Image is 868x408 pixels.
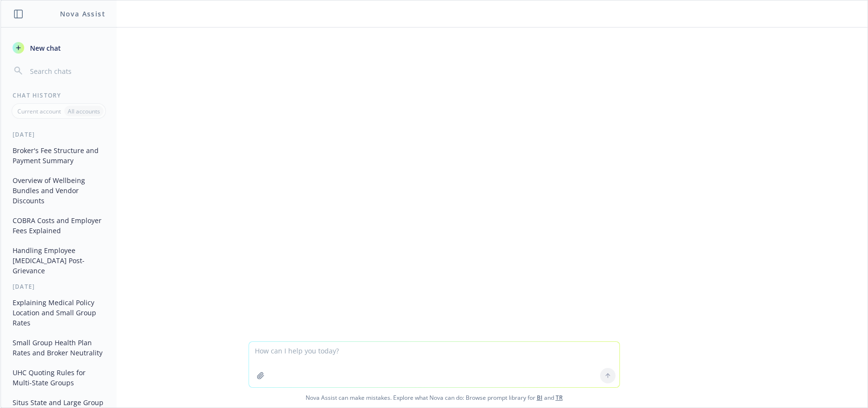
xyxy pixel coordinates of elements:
div: [DATE] [1,130,117,139]
button: UHC Quoting Rules for Multi-State Groups [9,365,109,391]
h1: Nova Assist [60,9,105,19]
span: Nova Assist can make mistakes. Explore what Nova can do: Browse prompt library for and [4,388,864,408]
button: Broker's Fee Structure and Payment Summary [9,142,109,169]
div: [DATE] [1,282,117,291]
span: New chat [28,43,61,53]
button: Explaining Medical Policy Location and Small Group Rates [9,295,109,331]
p: Current account [17,107,61,115]
input: Search chats [28,64,105,78]
button: Small Group Health Plan Rates and Broker Neutrality [9,335,109,361]
button: COBRA Costs and Employer Fees Explained [9,212,109,239]
p: All accounts [68,107,100,115]
div: Chat History [1,91,117,99]
button: New chat [9,39,109,56]
button: Overview of Wellbeing Bundles and Vendor Discounts [9,172,109,209]
a: TR [556,394,563,402]
a: BI [537,394,543,402]
button: Handling Employee [MEDICAL_DATA] Post-Grievance [9,242,109,279]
